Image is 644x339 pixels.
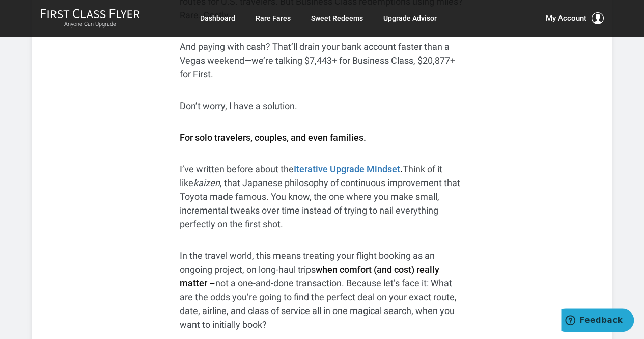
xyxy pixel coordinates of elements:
span: My Account [546,12,586,24]
p: In the travel world, this means treating your flight booking as an ongoing project, on long-haul ... [180,249,465,331]
p: I’ve written before about the Think of it like , that Japanese philosophy of continuous improveme... [180,162,465,231]
strong: For solo travelers, couples, and even families. [180,132,366,143]
a: Upgrade Advisor [383,9,437,28]
img: First Class Flyer [40,8,140,19]
button: My Account [546,12,604,24]
iframe: Opens a widget where you can find more information [561,308,634,334]
small: Anyone Can Upgrade [40,21,140,28]
a: Dashboard [200,9,235,28]
strong: . [400,164,403,174]
em: kaizen [193,177,220,188]
a: Iterative Upgrade Mindset [294,164,400,174]
a: Sweet Redeems [311,9,363,28]
a: Rare Fares [256,9,291,28]
a: First Class FlyerAnyone Can Upgrade [40,8,140,29]
p: And paying with cash? That’ll drain your bank account faster than a Vegas weekend—we’re talking $... [180,40,465,81]
p: Don’t worry, I have a solution. [180,99,465,113]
